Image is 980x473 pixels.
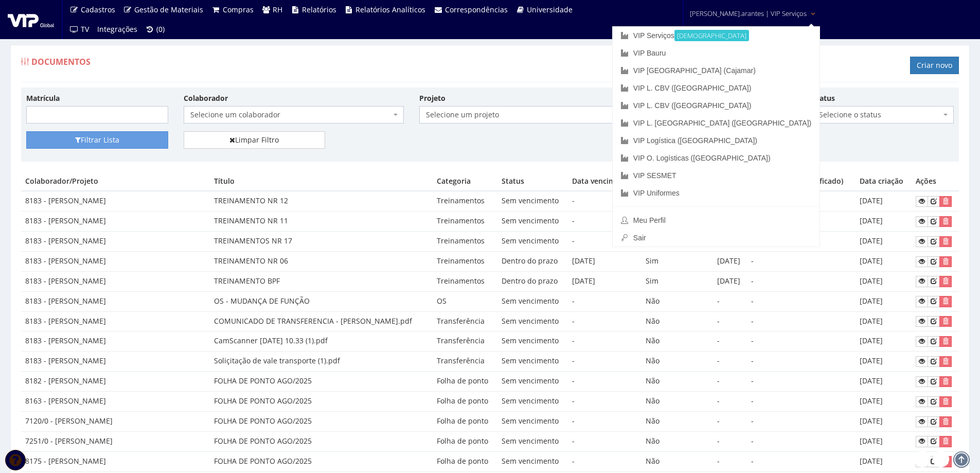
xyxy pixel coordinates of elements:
[210,212,433,232] td: TREINAMENTO NR 11
[568,451,642,471] td: -
[497,212,568,232] td: Sem vencimento
[210,431,433,451] td: FOLHA DE PONTO AGO/2025
[21,451,210,471] td: 8175 - [PERSON_NAME]
[210,352,433,372] td: Soliçitação de vale transporte (1).pdf
[184,106,404,124] span: Selecione um colaborador
[81,5,115,14] span: Cadastros
[433,271,497,291] td: Treinamentos
[912,172,959,191] th: Ações
[21,431,210,451] td: 7251/0 - [PERSON_NAME]
[747,372,856,392] td: -
[190,110,391,120] span: Selecione um colaborador
[642,311,713,331] td: Não
[21,232,210,252] td: 8183 - [PERSON_NAME]
[210,251,433,271] td: TREINAMENTO NR 06
[433,411,497,431] td: Folha de ponto
[568,431,642,451] td: -
[223,5,254,14] span: Compras
[210,331,433,352] td: CamScanner [DATE] 10.33 (1).pdf
[497,431,568,451] td: Sem vencimento
[713,451,747,471] td: -
[713,331,747,352] td: -
[713,251,747,271] td: [DATE]
[747,431,856,451] td: -
[210,232,433,252] td: TREINAMENTOS NR 17
[184,131,326,149] a: Limpar Filtro
[433,212,497,232] td: Treinamentos
[433,191,497,211] td: Treinamentos
[433,352,497,372] td: Transferência
[21,392,210,412] td: 8163 - [PERSON_NAME]
[642,451,713,471] td: Não
[856,331,912,352] td: [DATE]
[184,93,228,103] label: Colaborador
[856,392,912,412] td: [DATE]
[910,57,959,74] a: Criar novo
[497,311,568,331] td: Sem vencimento
[210,411,433,431] td: FOLHA DE PONTO AGO/2025
[568,251,642,271] td: [DATE]
[856,411,912,431] td: [DATE]
[433,451,497,471] td: Folha de ponto
[210,392,433,412] td: FOLHA DE PONTO AGO/2025
[433,372,497,392] td: Folha de ponto
[812,106,954,124] span: Selecione o status
[856,431,912,451] td: [DATE]
[856,271,912,291] td: [DATE]
[568,392,642,412] td: -
[21,352,210,372] td: 8183 - [PERSON_NAME]
[210,271,433,291] td: TREINAMENTO BPF
[674,30,749,41] small: [DEMOGRAPHIC_DATA]
[210,451,433,471] td: FOLHA DE PONTO AGO/2025
[568,411,642,431] td: -
[497,251,568,271] td: Dentro do prazo
[713,352,747,372] td: -
[433,431,497,451] td: Folha de ponto
[134,5,203,14] span: Gestão de Materiais
[613,229,819,247] a: Sair
[497,271,568,291] td: Dentro do prazo
[21,331,210,352] td: 8183 - [PERSON_NAME]
[747,451,856,471] td: -
[497,451,568,471] td: Sem vencimento
[613,79,819,97] a: VIP L. CBV ([GEOGRAPHIC_DATA])
[613,132,819,149] a: VIP Logística ([GEOGRAPHIC_DATA])
[747,331,856,352] td: -
[21,311,210,331] td: 8183 - [PERSON_NAME]
[642,251,713,271] td: Sim
[819,110,941,120] span: Selecione o status
[613,114,819,132] a: VIP L. [GEOGRAPHIC_DATA] ([GEOGRAPHIC_DATA])
[613,27,819,44] a: VIP Serviços[DEMOGRAPHIC_DATA]
[642,271,713,291] td: Sim
[642,392,713,412] td: Não
[568,352,642,372] td: -
[613,167,819,184] a: VIP SESMET
[433,251,497,271] td: Treinamentos
[8,12,54,27] img: logo
[156,24,165,34] span: (0)
[433,392,497,412] td: Folha de ponto
[81,24,89,34] span: TV
[642,411,713,431] td: Não
[713,311,747,331] td: -
[613,212,819,229] a: Meu Perfil
[568,232,642,252] td: -
[21,191,210,211] td: 8183 - [PERSON_NAME]
[355,5,425,14] span: Relatórios Analíticos
[642,291,713,311] td: Não
[856,172,912,191] th: Data criação
[497,331,568,352] td: Sem vencimento
[21,251,210,271] td: 8183 - [PERSON_NAME]
[747,271,856,291] td: -
[613,149,819,167] a: VIP O. Logísticas ([GEOGRAPHIC_DATA])
[747,311,856,331] td: -
[856,191,912,211] td: [DATE]
[419,93,446,103] label: Projeto
[747,352,856,372] td: -
[568,212,642,232] td: -
[26,131,168,149] button: Filtrar Lista
[433,172,497,191] th: Categoria
[568,311,642,331] td: -
[856,372,912,392] td: [DATE]
[642,372,713,392] td: Não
